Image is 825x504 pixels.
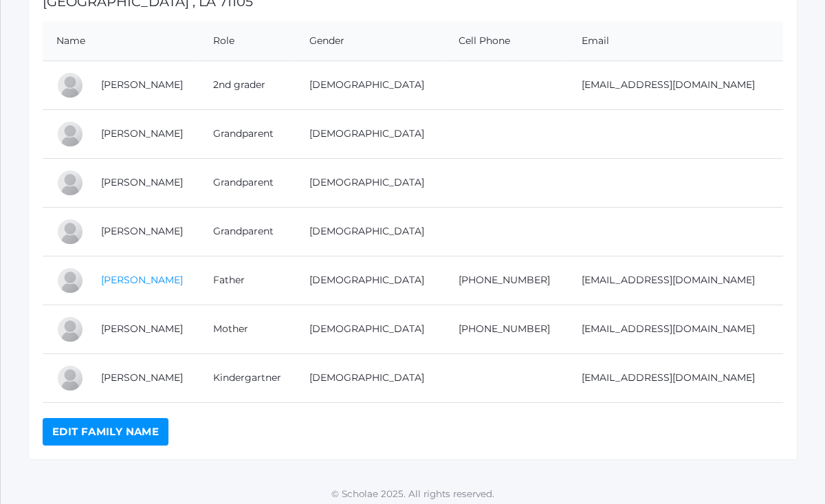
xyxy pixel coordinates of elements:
[568,305,783,353] td: [EMAIL_ADDRESS][DOMAIN_NAME]
[199,61,296,109] td: 2nd grader
[101,371,183,384] a: [PERSON_NAME]
[101,176,183,188] a: [PERSON_NAME]
[56,218,84,245] div: Angie Robertson
[199,109,296,158] td: Grandparent
[56,364,84,392] div: Sage Robertson
[101,78,183,91] a: [PERSON_NAME]
[101,225,183,237] a: [PERSON_NAME]
[101,322,183,335] a: [PERSON_NAME]
[568,61,783,109] td: [EMAIL_ADDRESS][DOMAIN_NAME]
[459,322,550,335] a: [PHONE_NUMBER]
[199,305,296,353] td: Mother
[568,21,783,61] th: Email
[568,256,783,305] td: [EMAIL_ADDRESS][DOMAIN_NAME]
[296,305,445,353] td: [DEMOGRAPHIC_DATA]
[296,61,445,109] td: [DEMOGRAPHIC_DATA]
[459,274,550,286] a: [PHONE_NUMBER]
[43,21,199,61] th: Name
[199,21,296,61] th: Role
[101,127,183,140] a: [PERSON_NAME]
[1,487,825,501] p: © Scholae 2025. All rights reserved.
[296,207,445,256] td: [DEMOGRAPHIC_DATA]
[56,120,84,148] div: Kathleen Hostetler
[56,72,84,99] div: Shiloh Robertson
[296,256,445,305] td: [DEMOGRAPHIC_DATA]
[199,158,296,207] td: Grandparent
[296,353,445,402] td: [DEMOGRAPHIC_DATA]
[56,316,84,343] div: Tina Robertson
[199,207,296,256] td: Grandparent
[296,158,445,207] td: [DEMOGRAPHIC_DATA]
[199,353,296,402] td: Kindergartner
[101,274,183,286] a: [PERSON_NAME]
[56,169,84,197] div: Jonathan Robertson
[568,353,783,402] td: [EMAIL_ADDRESS][DOMAIN_NAME]
[199,256,296,305] td: Father
[296,21,445,61] th: Gender
[296,109,445,158] td: [DEMOGRAPHIC_DATA]
[43,418,168,446] a: Edit Family Name
[56,267,84,294] div: John Robertson
[445,21,568,61] th: Cell Phone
